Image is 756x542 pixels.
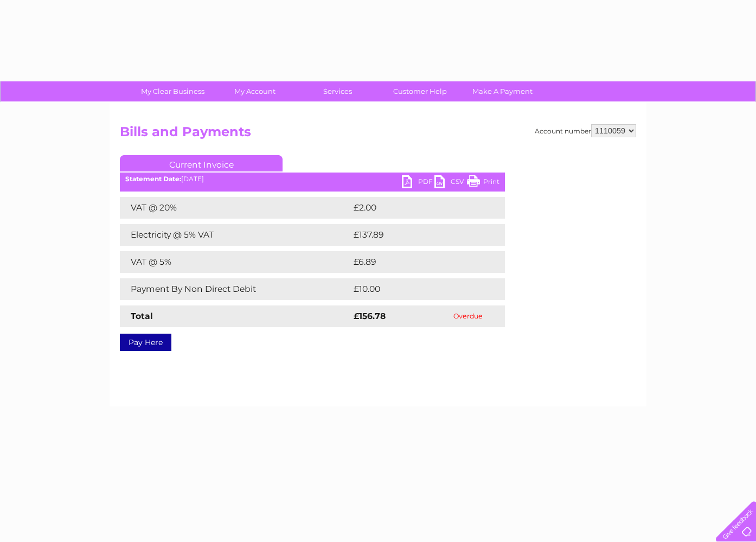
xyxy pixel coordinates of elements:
[120,155,283,171] a: Current Invoice
[375,81,465,101] a: Customer Help
[128,81,217,101] a: My Clear Business
[402,175,434,191] a: PDF
[354,311,386,321] strong: £156.78
[120,278,351,300] td: Payment By Non Direct Debit
[467,175,499,191] a: Print
[120,175,505,183] div: [DATE]
[120,224,351,246] td: Electricity @ 5% VAT
[535,124,636,137] div: Account number
[120,197,351,219] td: VAT @ 20%
[293,81,382,101] a: Services
[120,251,351,273] td: VAT @ 5%
[131,311,153,321] strong: Total
[351,278,483,300] td: £10.00
[120,124,636,145] h2: Bills and Payments
[120,334,171,351] a: Pay Here
[434,175,467,191] a: CSV
[351,197,480,219] td: £2.00
[125,175,181,183] b: Statement Date:
[351,251,480,273] td: £6.89
[431,305,505,327] td: Overdue
[458,81,547,101] a: Make A Payment
[210,81,300,101] a: My Account
[351,224,485,246] td: £137.89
